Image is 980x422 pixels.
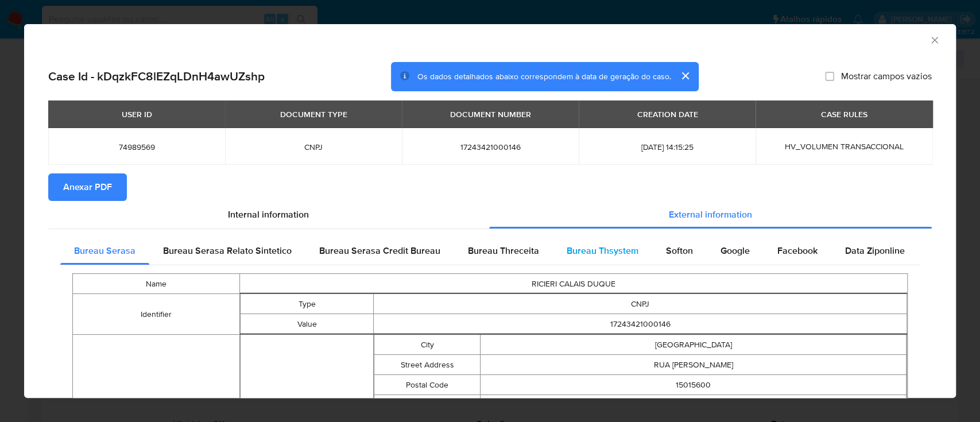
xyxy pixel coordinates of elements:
[785,141,904,152] span: HV_VOLUMEN TRANSACCIONAL
[481,375,907,395] td: 15015600
[115,104,159,124] div: USER ID
[630,104,704,124] div: CREATION DATE
[240,294,373,314] td: Type
[374,314,907,334] td: 17243421000146
[481,395,907,415] td: SP
[669,208,752,221] span: External information
[481,335,907,355] td: [GEOGRAPHIC_DATA]
[845,244,905,257] span: Data Ziponline
[592,142,742,152] span: [DATE] 14:15:25
[416,142,565,152] span: 17243421000146
[825,72,834,81] input: Mostrar campos vazios
[24,24,956,398] div: closure-recommendation-modal
[814,104,874,124] div: CASE RULES
[666,244,693,257] span: Softon
[228,208,309,221] span: Internal information
[74,244,135,257] span: Bureau Serasa
[443,104,538,124] div: DOCUMENT NUMBER
[62,142,211,152] span: 74989569
[567,244,638,257] span: Bureau Thsystem
[239,142,388,152] span: CNPJ
[48,69,265,84] h2: Case Id - kDqzkFC8lEZqLDnH4awUZshp
[319,244,440,257] span: Bureau Serasa Credit Bureau
[240,314,373,334] td: Value
[73,274,240,294] td: Name
[374,395,481,415] td: Region Code
[239,274,907,294] td: RICIERI CALAIS DUQUE
[929,34,939,45] button: Fechar a janela
[48,173,127,201] button: Anexar PDF
[273,104,354,124] div: DOCUMENT TYPE
[48,201,932,229] div: Detailed info
[163,244,292,257] span: Bureau Serasa Relato Sintetico
[481,355,907,375] td: RUA [PERSON_NAME]
[468,244,539,257] span: Bureau Threceita
[73,294,240,335] td: Identifier
[721,244,750,257] span: Google
[417,71,671,82] span: Os dados detalhados abaixo correspondem à data de geração do caso.
[841,71,932,82] span: Mostrar campos vazios
[374,294,907,314] td: CNPJ
[60,237,920,265] div: Detailed external info
[777,244,818,257] span: Facebook
[374,375,481,395] td: Postal Code
[63,175,112,200] span: Anexar PDF
[671,62,699,90] button: cerrar
[374,355,481,375] td: Street Address
[374,335,481,355] td: City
